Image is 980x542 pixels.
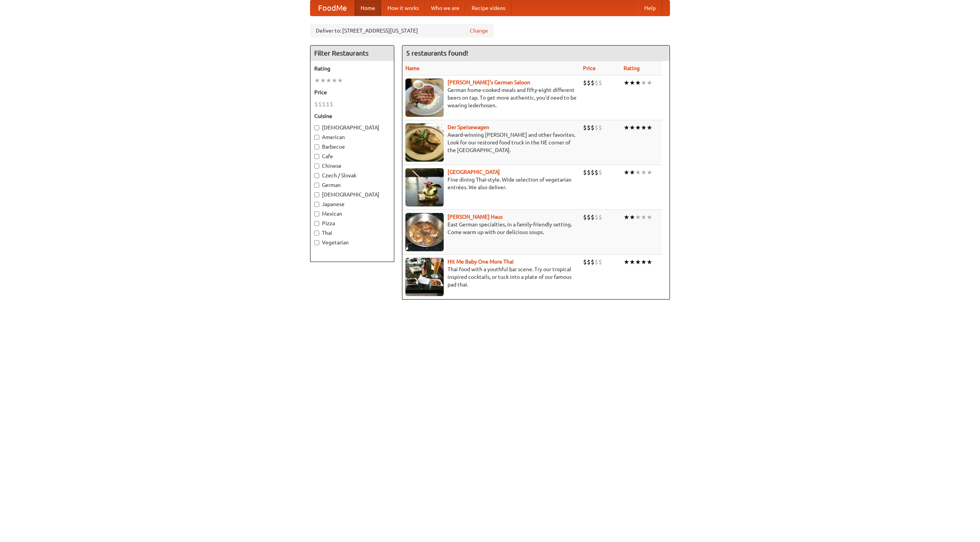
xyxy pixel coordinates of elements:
input: Mexican [314,211,319,216]
li: ★ [641,213,647,221]
li: $ [314,100,318,108]
li: $ [587,168,591,177]
li: ★ [320,76,326,85]
li: ★ [624,168,629,177]
li: $ [587,213,591,221]
li: $ [598,213,602,221]
a: [PERSON_NAME]'s German Saloon [448,79,530,85]
label: Cafe [314,152,390,160]
input: German [314,183,319,188]
input: Pizza [314,221,319,226]
p: Thai food with a youthful bar scene. Try our tropical inspired cocktails, or tuck into a plate of... [405,265,577,288]
a: Rating [624,65,640,71]
a: Hit Me Baby One More Thai [448,259,514,265]
li: $ [598,79,602,87]
h4: Filter Restaurants [310,46,394,61]
li: ★ [624,213,629,221]
li: $ [587,79,591,87]
li: ★ [635,168,641,177]
li: ★ [635,258,641,266]
label: Thai [314,229,390,237]
a: Help [638,0,662,16]
li: ★ [314,76,320,85]
label: Chinese [314,162,390,170]
li: ★ [629,213,635,221]
input: American [314,135,319,140]
li: $ [330,100,333,108]
img: speisewagen.jpg [405,123,444,162]
li: $ [591,79,595,87]
li: ★ [647,258,652,266]
input: [DEMOGRAPHIC_DATA] [314,125,319,130]
input: Thai [314,231,319,236]
p: Award-winning [PERSON_NAME] and other favorites. Look for our restored food truck in the NE corne... [405,131,577,154]
li: $ [583,79,587,87]
li: ★ [635,79,641,87]
li: $ [591,213,595,221]
li: ★ [629,258,635,266]
li: $ [583,213,587,221]
li: $ [595,213,598,221]
img: satay.jpg [405,168,444,206]
li: ★ [641,123,647,132]
a: Der Speisewagen [448,124,489,130]
li: ★ [641,258,647,266]
a: [GEOGRAPHIC_DATA] [448,169,500,175]
li: ★ [629,168,635,177]
label: Pizza [314,219,390,227]
img: babythai.jpg [405,258,444,296]
a: Change [470,27,488,34]
label: Mexican [314,210,390,218]
li: $ [583,123,587,132]
li: $ [322,100,326,108]
a: How it works [381,0,425,16]
label: American [314,133,390,141]
a: FoodMe [310,0,354,16]
li: ★ [647,123,652,132]
ng-pluralize: 5 restaurants found! [406,49,468,57]
label: Barbecue [314,143,390,151]
li: ★ [624,79,629,87]
li: $ [583,168,587,177]
li: ★ [647,79,652,87]
li: $ [591,258,595,266]
input: Cafe [314,154,319,159]
a: [PERSON_NAME] Haus [448,214,503,220]
li: ★ [326,76,332,85]
li: ★ [629,123,635,132]
label: [DEMOGRAPHIC_DATA] [314,191,390,198]
a: Name [405,65,420,71]
h5: Rating [314,65,390,72]
li: $ [598,123,602,132]
input: Vegetarian [314,240,319,245]
a: Home [354,0,381,16]
a: Recipe videos [465,0,511,16]
li: ★ [647,168,652,177]
img: esthers.jpg [405,79,444,117]
li: $ [583,258,587,266]
label: Japanese [314,200,390,208]
img: kohlhaus.jpg [405,213,444,251]
li: ★ [635,123,641,132]
p: East German specialties, in a family-friendly setting. Come warm up with our delicious soups. [405,221,577,236]
input: Japanese [314,202,319,207]
p: German home-cooked meals and fifty-eight different beers on tap. To get more authentic, you'd nee... [405,86,577,109]
li: ★ [624,258,629,266]
li: ★ [624,123,629,132]
input: Czech / Slovak [314,173,319,178]
li: $ [591,123,595,132]
li: $ [318,100,322,108]
h5: Price [314,88,390,96]
label: Vegetarian [314,239,390,246]
a: Price [583,65,596,71]
div: Deliver to: [STREET_ADDRESS][US_STATE] [310,24,494,38]
li: ★ [647,213,652,221]
li: $ [587,123,591,132]
label: Czech / Slovak [314,172,390,179]
li: ★ [635,213,641,221]
li: ★ [641,168,647,177]
li: $ [591,168,595,177]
